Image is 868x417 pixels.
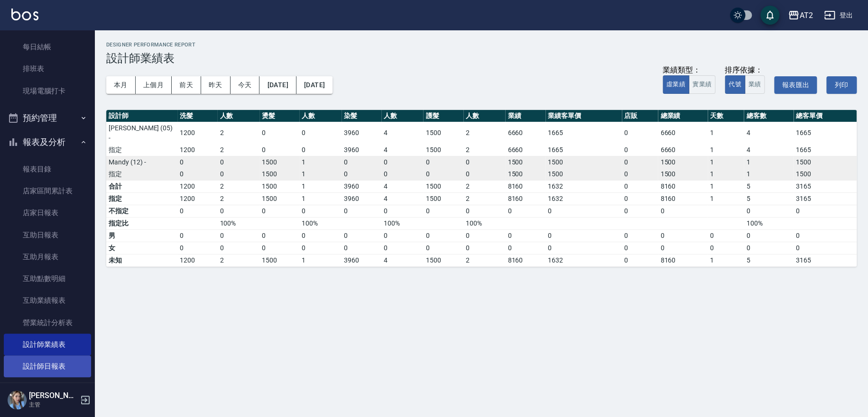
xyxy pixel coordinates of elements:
[342,242,381,254] td: 0
[106,229,177,242] td: 男
[725,65,765,75] div: 排序依據：
[4,377,91,399] a: 設計師業績分析表
[106,217,177,229] td: 指定比
[299,254,341,266] td: 1
[381,217,423,229] td: 100%
[505,168,545,181] td: 1500
[505,110,545,122] th: 業績
[381,205,423,217] td: 0
[658,122,708,144] td: 6660
[4,268,91,290] a: 互助點數明細
[423,205,463,217] td: 0
[744,122,794,144] td: 4
[4,224,91,246] a: 互助日報表
[217,110,259,122] th: 人數
[423,110,463,122] th: 護髮
[794,254,857,266] td: 3165
[29,400,77,409] p: 主管
[622,205,658,217] td: 0
[545,205,622,217] td: 0
[342,192,381,205] td: 3960
[177,242,217,254] td: 0
[463,156,505,168] td: 0
[622,192,658,205] td: 0
[794,192,857,205] td: 3165
[217,229,259,242] td: 0
[663,75,689,94] button: 虛業績
[505,192,545,205] td: 8160
[725,75,745,94] button: 代號
[658,229,708,242] td: 0
[177,192,217,205] td: 1200
[622,254,658,266] td: 0
[259,254,299,266] td: 1500
[259,144,299,156] td: 0
[545,156,622,168] td: 1500
[545,144,622,156] td: 1665
[4,202,91,224] a: 店家日報表
[463,168,505,181] td: 0
[794,144,857,156] td: 1665
[622,156,658,168] td: 0
[106,122,177,144] td: [PERSON_NAME] (05) -
[106,192,177,205] td: 指定
[545,242,622,254] td: 0
[381,254,423,266] td: 4
[658,168,708,181] td: 1500
[299,110,341,122] th: 人數
[4,246,91,268] a: 互助月報表
[545,180,622,192] td: 1632
[658,192,708,205] td: 8160
[381,180,423,192] td: 4
[8,390,27,409] img: Person
[172,76,201,94] button: 前天
[4,290,91,311] a: 互助業績報表
[744,192,794,205] td: 5
[794,122,857,144] td: 1665
[463,180,505,192] td: 2
[708,144,744,156] td: 1
[106,242,177,254] td: 女
[423,229,463,242] td: 0
[106,180,177,192] td: 合計
[744,156,794,168] td: 1
[463,217,505,229] td: 100%
[744,242,794,254] td: 0
[794,180,857,192] td: 3165
[177,168,217,181] td: 0
[545,192,622,205] td: 1632
[708,110,744,122] th: 天數
[217,122,259,144] td: 2
[799,9,813,21] div: AT2
[708,180,744,192] td: 1
[342,110,381,122] th: 染髮
[299,180,341,192] td: 1
[177,180,217,192] td: 1200
[708,168,744,181] td: 1
[4,36,91,58] a: 每日結帳
[299,192,341,205] td: 1
[744,144,794,156] td: 4
[505,254,545,266] td: 8160
[622,229,658,242] td: 0
[381,168,423,181] td: 0
[744,217,794,229] td: 100%
[177,110,217,122] th: 洗髮
[4,58,91,80] a: 排班表
[4,312,91,334] a: 營業統計分析表
[299,217,341,229] td: 100%
[259,122,299,144] td: 0
[231,76,260,94] button: 今天
[259,110,299,122] th: 燙髮
[463,144,505,156] td: 2
[106,205,177,217] td: 不指定
[381,229,423,242] td: 0
[744,180,794,192] td: 5
[744,229,794,242] td: 0
[774,76,817,94] button: 報表匯出
[106,110,857,267] table: a dense table
[784,6,816,25] button: AT2
[381,122,423,144] td: 4
[342,144,381,156] td: 3960
[622,122,658,144] td: 0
